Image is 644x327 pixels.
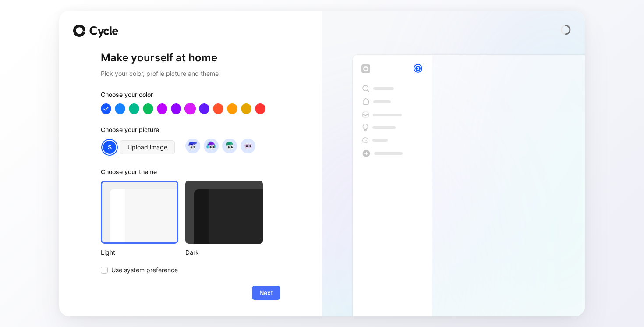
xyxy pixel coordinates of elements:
img: avatar [242,140,254,152]
div: S [102,140,117,155]
div: Choose your color [101,89,280,103]
button: Upload image [120,140,175,154]
div: S [414,65,421,72]
h2: Pick your color, profile picture and theme [101,68,280,79]
img: avatar [223,140,235,152]
img: avatar [187,140,198,152]
div: Light [101,247,178,258]
span: Next [259,288,273,298]
span: Upload image [127,142,167,153]
div: Choose your theme [101,167,263,181]
div: Choose your picture [101,124,280,139]
h1: Make yourself at home [101,51,280,65]
div: Dark [185,247,263,258]
img: workspace-default-logo-wX5zAyuM.png [361,64,370,73]
span: Use system preference [111,265,178,275]
img: avatar [205,140,217,152]
button: Next [252,286,280,300]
